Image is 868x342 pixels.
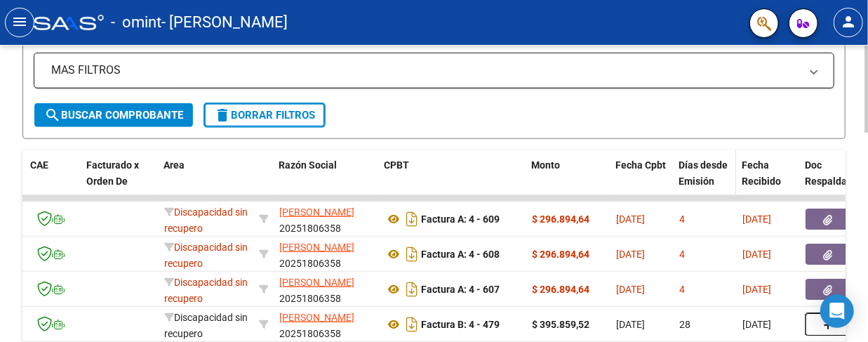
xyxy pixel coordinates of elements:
[403,278,421,301] i: Descargar documento
[279,239,373,269] div: 20251806358
[805,159,868,187] span: Doc Respaldatoria
[679,249,685,260] span: 4
[81,150,158,212] datatable-header-cell: Facturado x Orden De
[34,53,834,87] mat-expansion-panel-header: MAS FILTROS
[214,109,315,121] span: Borrar Filtros
[403,313,421,336] i: Descargar documento
[30,159,48,171] span: CAE
[164,206,248,234] span: Discapacidad sin recupero
[279,242,354,253] span: [PERSON_NAME]
[204,103,325,127] button: Borrar Filtros
[164,312,248,339] span: Discapacidad sin recupero
[742,159,781,187] span: Fecha Recibido
[421,319,500,330] strong: Factura B: 4 - 479
[840,13,857,30] mat-icon: person
[164,277,248,304] span: Discapacidad sin recupero
[279,275,373,304] div: 20251806358
[44,107,61,124] mat-icon: search
[532,249,589,260] strong: $ 296.894,64
[279,310,373,339] div: 20251806358
[384,159,409,171] span: CPBT
[610,150,673,212] datatable-header-cell: Fecha Cpbt
[615,159,666,171] span: Fecha Cpbt
[532,319,589,330] strong: $ 395.859,52
[421,249,500,260] strong: Factura A: 4 - 608
[421,213,500,225] strong: Factura A: 4 - 609
[742,284,771,295] span: [DATE]
[820,294,854,328] div: Open Intercom Messenger
[158,150,253,212] datatable-header-cell: Area
[526,150,610,212] datatable-header-cell: Monto
[421,284,500,295] strong: Factura A: 4 - 607
[163,159,185,171] span: Area
[164,242,248,269] span: Discapacidad sin recupero
[279,312,354,323] span: [PERSON_NAME]
[279,204,373,234] div: 20251806358
[531,159,560,171] span: Monto
[679,213,685,225] span: 4
[679,159,728,187] span: Días desde Emisión
[742,213,771,225] span: [DATE]
[86,159,139,187] span: Facturado x Orden De
[403,208,421,230] i: Descargar documento
[279,159,337,171] span: Razón Social
[616,284,645,295] span: [DATE]
[161,7,288,38] span: - [PERSON_NAME]
[532,284,589,295] strong: $ 296.894,64
[679,284,685,295] span: 4
[742,319,771,330] span: [DATE]
[25,150,81,212] datatable-header-cell: CAE
[679,319,690,330] span: 28
[673,150,736,212] datatable-header-cell: Días desde Emisión
[51,63,800,78] mat-panel-title: MAS FILTROS
[279,277,354,288] span: [PERSON_NAME]
[273,150,378,212] datatable-header-cell: Razón Social
[111,7,161,38] span: - omint
[616,319,645,330] span: [DATE]
[214,107,231,124] mat-icon: delete
[742,249,771,260] span: [DATE]
[11,13,28,30] mat-icon: menu
[616,249,645,260] span: [DATE]
[736,150,799,212] datatable-header-cell: Fecha Recibido
[44,109,183,121] span: Buscar Comprobante
[532,213,589,225] strong: $ 296.894,64
[616,213,645,225] span: [DATE]
[34,103,193,127] button: Buscar Comprobante
[279,206,354,218] span: [PERSON_NAME]
[378,150,526,212] datatable-header-cell: CPBT
[403,243,421,265] i: Descargar documento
